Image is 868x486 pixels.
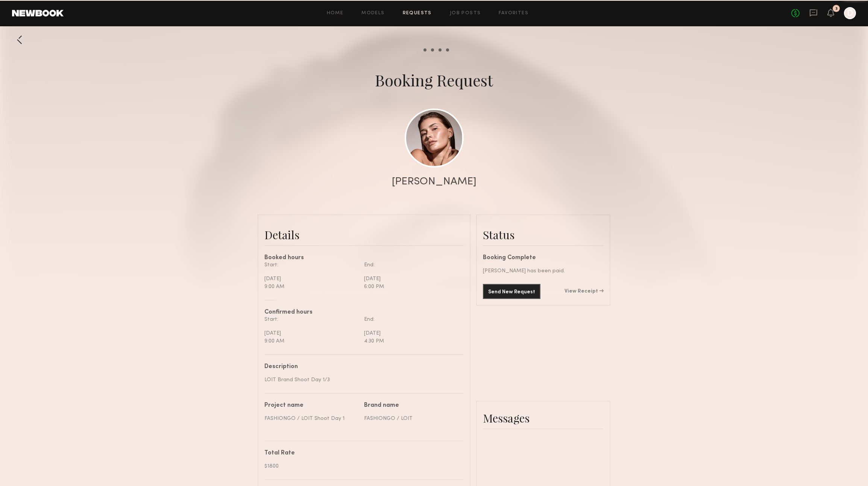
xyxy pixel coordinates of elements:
[364,275,458,283] div: [DATE]
[264,337,358,345] div: 9:00 AM
[264,415,358,423] div: FASHIONGO / LOIT Shoot Day 1
[450,11,481,16] a: Job Posts
[264,329,358,337] div: [DATE]
[364,283,458,291] div: 6:00 PM
[264,315,358,323] div: Start:
[364,261,458,269] div: End:
[375,69,493,91] div: Booking Request
[264,462,458,470] div: $1800
[327,11,344,16] a: Home
[264,450,458,456] div: Total Rate
[364,315,458,323] div: End:
[483,267,604,275] div: [PERSON_NAME] has been paid.
[364,415,458,423] div: FASHIONGO / LOIT
[483,284,540,299] button: Send New Request
[844,7,856,19] a: D
[392,177,476,187] div: [PERSON_NAME]
[565,289,604,294] a: View Receipt
[264,283,358,291] div: 9:00 AM
[364,337,458,345] div: 4:30 PM
[264,364,458,370] div: Description
[264,261,358,269] div: Start:
[364,329,458,337] div: [DATE]
[483,411,604,426] div: Messages
[264,403,358,409] div: Project name
[264,376,458,384] div: LOIT Brand Shoot Day 1/3
[499,11,528,16] a: Favorites
[264,275,358,283] div: [DATE]
[835,7,838,11] div: 3
[364,403,458,409] div: Brand name
[483,227,604,242] div: Status
[483,255,604,261] div: Booking Complete
[403,11,432,16] a: Requests
[264,255,464,261] div: Booked hours
[361,11,384,16] a: Models
[264,309,464,315] div: Confirmed hours
[264,227,464,242] div: Details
